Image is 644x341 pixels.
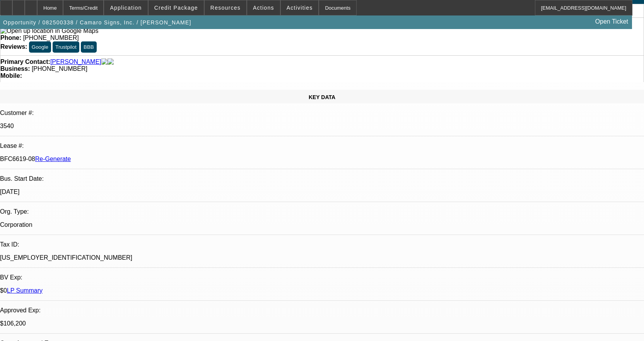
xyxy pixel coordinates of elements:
strong: Mobile: [0,72,22,79]
a: Open Ticket [592,15,631,28]
a: View Google Maps [0,27,98,34]
span: KEY DATA [309,94,335,100]
strong: Reviews: [0,43,27,50]
span: [PHONE_NUMBER] [23,34,79,41]
button: Credit Package [149,0,204,15]
button: Activities [281,0,319,15]
button: Trustpilot [53,41,79,53]
button: Actions [247,0,280,15]
span: [PHONE_NUMBER] [32,65,87,72]
button: Resources [205,0,246,15]
span: Activities [287,5,313,11]
span: Opportunity / 082500338 / Camaro Signs, Inc. / [PERSON_NAME] [3,19,191,26]
button: BBB [81,41,97,53]
a: [PERSON_NAME] [50,58,101,65]
span: Resources [210,5,241,11]
strong: Primary Contact: [0,58,50,65]
span: Credit Package [154,5,198,11]
button: Application [104,0,147,15]
a: LP Summary [7,287,43,294]
span: Actions [253,5,274,11]
strong: Phone: [0,34,21,41]
img: linkedin-icon.png [108,58,114,65]
img: facebook-icon.png [101,58,108,65]
a: Re-Generate [35,156,71,162]
strong: Business: [0,65,30,72]
span: Application [110,5,142,11]
button: Google [29,41,51,53]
